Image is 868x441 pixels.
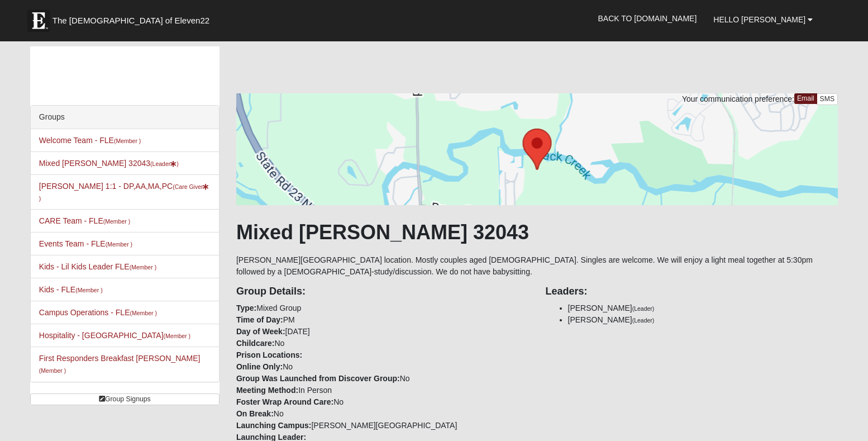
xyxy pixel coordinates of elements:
a: Mixed [PERSON_NAME] 32043(Leader) [39,159,179,168]
small: (Member ) [106,241,132,248]
a: Group Signups [30,393,220,405]
strong: Meeting Method: [236,386,298,395]
a: Hello [PERSON_NAME] [705,6,821,34]
a: Kids - FLE(Member ) [39,285,103,294]
li: [PERSON_NAME] [568,302,838,314]
small: (Member ) [75,287,102,293]
a: Hospitality - [GEOGRAPHIC_DATA](Member ) [39,331,190,340]
strong: On Break: [236,409,274,418]
h4: Group Details: [236,286,529,298]
a: Events Team - FLE(Member ) [39,239,132,248]
h1: Mixed [PERSON_NAME] 32043 [236,220,838,244]
strong: Group Was Launched from Discover Group: [236,374,400,383]
small: (Leader) [632,305,655,312]
strong: Time of Day: [236,315,283,324]
strong: Prison Locations: [236,350,302,359]
small: (Member ) [130,310,156,316]
a: Email [794,93,817,104]
a: Back to [DOMAIN_NAME] [589,4,705,32]
a: Welcome Team - FLE(Member ) [39,136,141,145]
img: Eleven22 logo [27,10,50,32]
h4: Leaders: [546,286,838,298]
div: Groups [31,106,219,129]
small: (Leader) [632,317,655,324]
small: (Leader ) [150,160,179,167]
a: First Responders Breakfast [PERSON_NAME](Member ) [39,354,201,374]
strong: Online Only: [236,362,283,371]
a: CARE Team - FLE(Member ) [39,216,130,225]
a: [PERSON_NAME] 1:1 - DP,AA,MA,PC(Care Giver) [39,182,209,202]
a: SMS [817,93,838,105]
span: Your communication preference: [682,94,794,103]
span: The [DEMOGRAPHIC_DATA] of Eleven22 [53,15,209,26]
small: (Member ) [164,333,190,339]
span: Hello [PERSON_NAME] [713,15,805,24]
small: (Member ) [114,137,141,144]
small: (Member ) [130,264,156,271]
a: The [DEMOGRAPHIC_DATA] of Eleven22 [22,4,245,32]
strong: Type: [236,304,256,312]
strong: Day of Week: [236,327,285,336]
a: Campus Operations - FLE(Member ) [39,308,157,317]
strong: Foster Wrap Around Care: [236,397,333,406]
small: (Member ) [103,218,130,225]
a: Kids - Lil Kids Leader FLE(Member ) [39,262,156,271]
small: (Member ) [39,367,66,374]
strong: Childcare: [236,339,274,348]
li: [PERSON_NAME] [568,314,838,326]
